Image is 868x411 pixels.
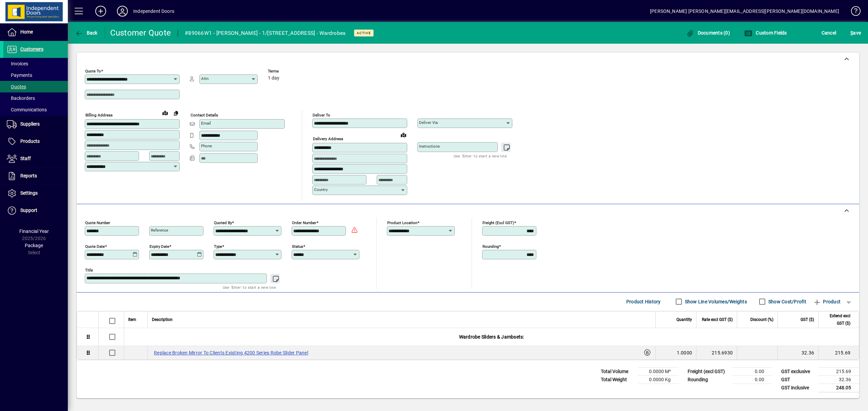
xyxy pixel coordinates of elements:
[684,367,732,375] td: Freight (excl GST)
[482,220,514,225] mat-label: Freight (excl GST)
[223,283,276,291] mat-hint: Use 'Enter' to start a new line
[3,104,68,115] a: Communications
[732,375,772,384] td: 0.00
[3,58,68,69] a: Invoices
[7,95,35,101] span: Backorders
[185,28,346,39] div: #89066W1 - [PERSON_NAME] - 1/[STREET_ADDRESS] - Wardrobes
[850,30,853,36] span: S
[750,316,773,323] span: Discount (%)
[743,27,789,39] button: Custom Fields
[820,27,838,39] button: Cancel
[7,107,47,112] span: Communications
[823,312,850,327] span: Extend excl GST ($)
[777,346,818,360] td: 32.36
[3,81,68,92] a: Quotes
[650,6,839,17] div: [PERSON_NAME] [PERSON_NAME][EMAIL_ADDRESS][PERSON_NAME][DOMAIN_NAME]
[20,190,38,196] span: Settings
[20,138,40,144] span: Products
[3,69,68,81] a: Payments
[624,296,664,308] button: Product History
[732,367,772,375] td: 0.00
[68,27,105,39] app-page-header-button: Back
[201,121,211,126] mat-label: Email
[3,185,68,202] a: Settings
[419,120,438,125] mat-label: Deliver via
[702,316,733,323] span: Rate excl GST ($)
[292,244,303,248] mat-label: Status
[268,75,279,81] span: 1 day
[171,108,181,118] button: Copy to Delivery address
[597,375,638,384] td: Total Weight
[20,46,43,52] span: Customers
[684,298,747,305] label: Show Line Volumes/Weights
[73,27,99,39] button: Back
[133,6,174,17] div: Independent Doors
[19,229,49,234] span: Financial Year
[128,316,136,323] span: Item
[85,267,93,272] mat-label: Title
[110,27,171,38] div: Customer Quote
[3,24,68,41] a: Home
[626,296,661,307] span: Product History
[124,328,859,346] div: Wardrobe Sliders & Jambsets:
[3,202,68,219] a: Support
[3,116,68,133] a: Suppliers
[20,29,33,35] span: Home
[818,367,859,375] td: 215.69
[313,113,330,117] mat-label: Deliver To
[744,30,787,36] span: Custom Fields
[818,375,859,384] td: 32.36
[3,168,68,185] a: Reports
[684,27,732,39] button: Documents (0)
[677,349,692,356] span: 1.0000
[850,27,861,38] span: ave
[152,316,173,323] span: Description
[778,375,818,384] td: GST
[20,156,31,161] span: Staff
[201,144,212,148] mat-label: Phone
[25,243,43,248] span: Package
[387,220,417,225] mat-label: Product location
[482,244,499,248] mat-label: Rounding
[801,316,814,323] span: GST ($)
[292,220,316,225] mat-label: Order number
[767,298,806,305] label: Show Cost/Profit
[201,76,209,81] mat-label: Attn
[419,144,440,149] mat-label: Instructions
[778,367,818,375] td: GST exclusive
[85,244,105,248] mat-label: Quote date
[3,133,68,150] a: Products
[150,244,169,248] mat-label: Expiry date
[160,107,171,118] a: View on map
[684,375,732,384] td: Rounding
[454,152,507,160] mat-hint: Use 'Enter' to start a new line
[268,69,309,73] span: Terms
[357,31,371,35] span: Active
[846,1,860,23] a: Knowledge Base
[818,346,859,360] td: 215.69
[85,220,110,225] mat-label: Quote number
[85,69,101,73] mat-label: Quote To
[638,367,679,375] td: 0.0000 M³
[112,5,133,17] button: Profile
[7,72,32,78] span: Payments
[151,228,168,233] mat-label: Reference
[214,220,232,225] mat-label: Quoted by
[3,92,68,104] a: Backorders
[849,27,863,39] button: Save
[314,187,328,192] mat-label: Country
[90,5,112,17] button: Add
[813,296,841,307] span: Product
[20,208,37,213] span: Support
[20,173,37,178] span: Reports
[822,27,836,38] span: Cancel
[818,384,859,392] td: 248.05
[3,150,68,167] a: Staff
[686,30,730,36] span: Documents (0)
[701,349,733,356] div: 215.6930
[778,384,818,392] td: GST inclusive
[75,30,98,36] span: Back
[810,296,844,308] button: Product
[676,316,692,323] span: Quantity
[638,375,679,384] td: 0.0000 Kg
